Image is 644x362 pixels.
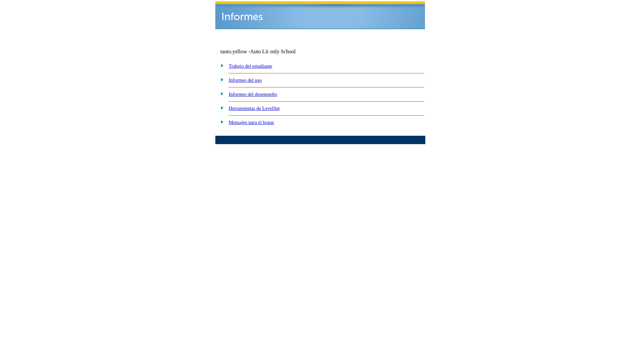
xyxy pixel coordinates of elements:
[229,77,262,83] a: Informes del uso
[250,49,296,54] nobr: Auto Lit only School
[229,63,272,69] a: Trabajo del estudiante
[229,106,280,111] a: Herramientas de LevelSet
[217,105,224,111] img: plus.gif
[229,120,274,125] a: Mensajes para el hogar
[217,119,224,125] img: plus.gif
[220,49,344,55] td: tauto.yellow -
[229,92,277,97] a: Informes del desempeño
[217,76,224,82] img: plus.gif
[217,62,224,68] img: plus.gif
[215,1,425,29] img: header
[217,90,224,97] img: plus.gif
